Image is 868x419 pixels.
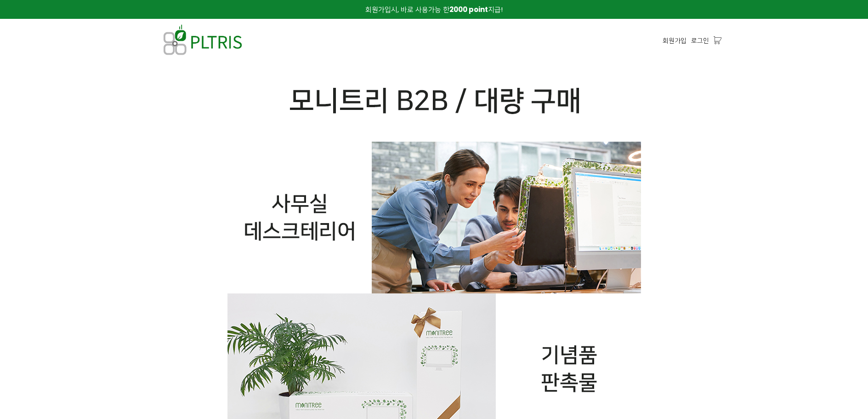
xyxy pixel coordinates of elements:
[365,5,503,14] span: 회원가입시, 바로 사용가능 한 지급!
[663,35,686,46] a: 회원가입
[449,5,488,14] strong: 2000 point
[691,35,709,46] a: 로그인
